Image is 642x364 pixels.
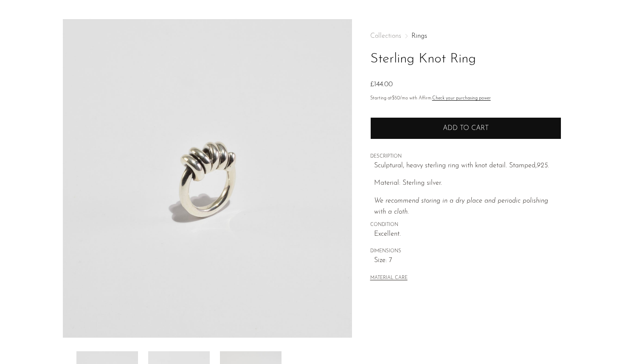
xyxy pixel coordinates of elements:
[374,178,561,189] p: Material: Sterling silver.
[370,248,561,255] span: DIMENSIONS
[370,33,561,40] nav: Breadcrumbs
[63,19,352,338] img: Sterling Knot Ring
[370,95,561,102] p: Starting at /mo with Affirm.
[370,275,408,282] button: MATERIAL CARE
[443,125,489,132] span: Add to cart
[432,96,491,101] a: Check your purchasing power - Learn more about Affirm Financing (opens in modal)
[370,81,393,88] span: £144.00
[537,162,549,169] em: 925.
[370,33,401,40] span: Collections
[392,96,400,101] span: $50
[370,48,561,70] h1: Sterling Knot Ring
[411,33,427,40] a: Rings
[370,153,561,161] span: DESCRIPTION
[370,117,561,139] button: Add to cart
[370,221,561,229] span: CONDITION
[374,161,561,172] p: Sculptural, heavy sterling ring with knot detail. Stamped,
[374,198,548,215] i: We recommend storing in a dry place and periodic polishing with a cloth.
[374,255,561,266] span: Size: 7
[374,229,561,240] span: Excellent.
